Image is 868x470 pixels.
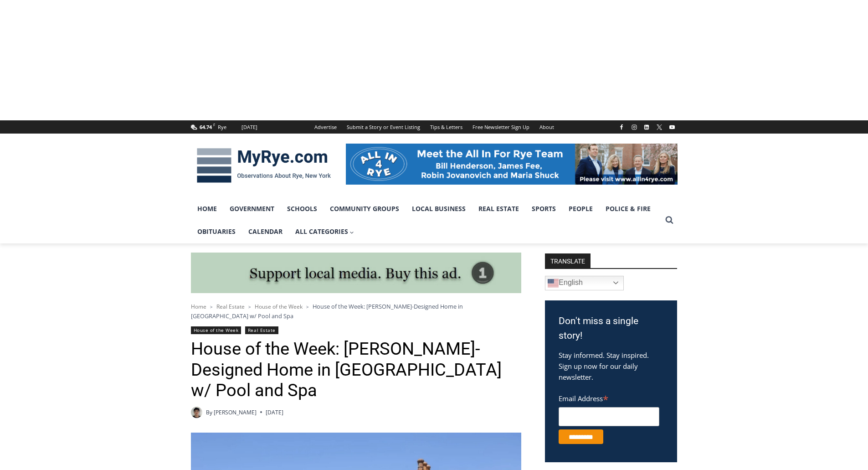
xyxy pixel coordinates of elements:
a: Author image [191,407,202,418]
a: Facebook [616,122,627,133]
div: [DATE] [241,123,257,131]
img: en [548,278,559,289]
p: Stay informed. Stay inspired. Sign up now for our daily newsletter. [559,350,663,382]
a: YouTube [667,122,678,133]
span: All Categories [295,227,354,237]
img: All in for Rye [346,144,678,185]
a: Real Estate [472,197,525,220]
a: Home [191,197,223,220]
a: Police & Fire [599,197,657,220]
a: All Categories [289,220,361,243]
h1: House of the Week: [PERSON_NAME]-Designed Home in [GEOGRAPHIC_DATA] w/ Pool and Spa [191,339,521,401]
img: MyRye.com [191,142,337,189]
time: [DATE] [266,408,283,417]
span: > [248,304,251,310]
a: Government [223,197,281,220]
a: Linkedin [641,122,652,133]
span: > [210,304,213,310]
nav: Primary Navigation [191,197,661,243]
label: Email Address [559,389,659,406]
a: Local Business [406,197,472,220]
a: Schools [281,197,324,220]
nav: Breadcrumbs [191,302,521,320]
nav: Secondary Navigation [309,120,559,134]
a: X [654,122,665,133]
a: Advertise [309,120,342,134]
a: Sports [525,197,562,220]
span: By [206,408,212,417]
a: English [545,276,624,290]
a: Calendar [242,220,289,243]
a: Real Estate [216,303,245,310]
a: People [562,197,599,220]
a: Submit a Story or Event Listing [342,120,425,134]
span: > [306,304,309,310]
a: House of the Week [255,303,303,310]
a: Obituaries [191,220,242,243]
button: View Search Form [661,212,678,228]
span: F [213,122,215,127]
img: support local media, buy this ad [191,253,521,294]
strong: TRANSLATE [545,253,591,268]
a: About [534,120,559,134]
a: Community Groups [324,197,406,220]
span: House of the Week: [PERSON_NAME]-Designed Home in [GEOGRAPHIC_DATA] w/ Pool and Spa [191,302,463,320]
a: Real Estate [245,326,278,334]
span: 64.74 [200,124,212,130]
a: Home [191,303,206,310]
a: Tips & Letters [425,120,467,134]
a: House of the Week [191,326,241,334]
a: [PERSON_NAME] [214,408,257,416]
div: Rye [218,123,226,131]
img: Patel, Devan - bio cropped 200x200 [191,407,202,418]
h3: Don't miss a single story! [559,314,663,343]
a: Free Newsletter Sign Up [467,120,534,134]
a: Instagram [629,122,640,133]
